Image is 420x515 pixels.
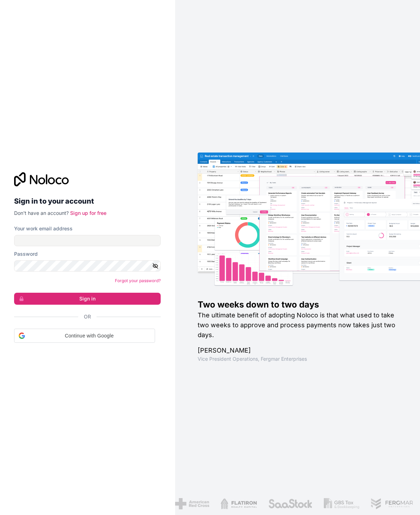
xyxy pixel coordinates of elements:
[14,210,69,216] span: Don't have an account?
[370,498,413,509] img: /assets/fergmar-CudnrXN5.png
[198,355,397,362] h1: Vice President Operations , Fergmar Enterprises
[14,293,161,305] button: Sign in
[84,313,91,320] span: Or
[14,195,161,207] h2: Sign in to your account
[323,498,359,509] img: /assets/gbstax-C-GtDUiK.png
[70,210,106,216] a: Sign up for free
[14,235,161,246] input: Email address
[198,310,397,340] h2: The ultimate benefit of adopting Noloco is that what used to take two weeks to approve and proces...
[28,332,150,340] span: Continue with Google
[198,346,397,355] h1: [PERSON_NAME]
[198,299,397,310] h1: Two weeks down to two days
[220,498,257,509] img: /assets/flatiron-C8eUkumj.png
[14,250,38,257] label: Password
[115,278,161,283] a: Forgot your password?
[174,498,209,509] img: /assets/american-red-cross-BAupjrZR.png
[14,225,73,232] label: Your work email address
[14,260,161,272] input: Password
[267,498,312,509] img: /assets/saastock-C6Zbiodz.png
[14,329,155,343] div: Continue with Google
